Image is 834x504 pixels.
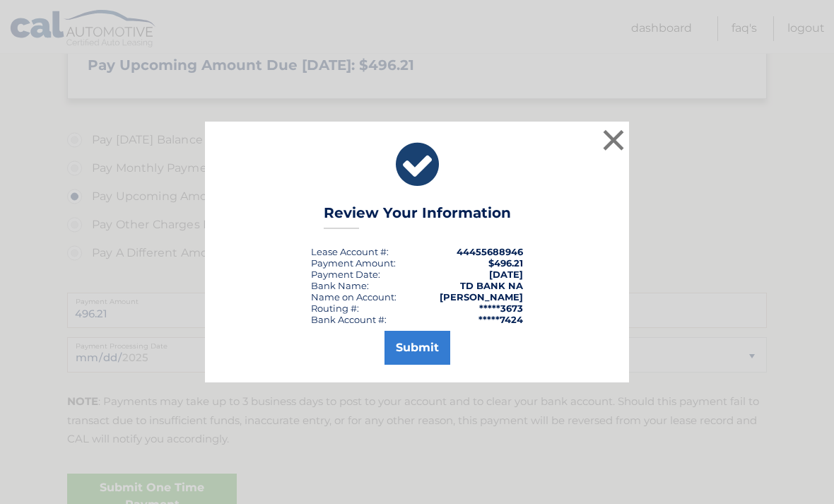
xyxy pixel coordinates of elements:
div: Bank Account #: [311,314,387,325]
strong: TD BANK NA [460,280,523,291]
span: Payment Date [311,269,378,280]
button: Submit [384,331,450,365]
button: × [599,126,628,154]
strong: 44455688946 [457,246,523,257]
h3: Review Your Information [324,204,511,229]
div: Payment Amount: [311,257,396,269]
div: Routing #: [311,303,359,314]
div: Bank Name: [311,280,369,291]
span: $496.21 [488,257,523,269]
div: Name on Account: [311,291,397,303]
div: : [311,269,380,280]
div: Lease Account #: [311,246,389,257]
span: [DATE] [489,269,523,280]
strong: [PERSON_NAME] [440,291,523,303]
